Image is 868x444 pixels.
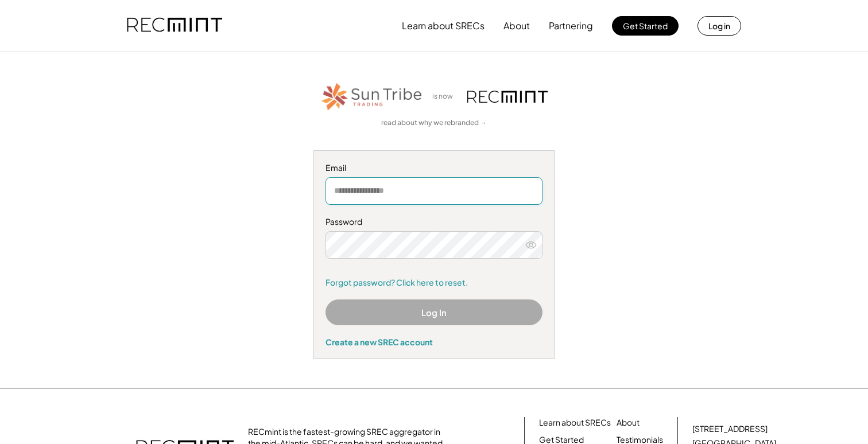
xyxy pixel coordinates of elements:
div: is now [429,92,462,102]
button: Get Started [612,16,679,36]
a: Learn about SRECs [539,417,611,429]
img: STT_Horizontal_Logo%2B-%2BColor.png [320,81,424,112]
button: Log In [325,299,542,325]
a: Forgot password? Click here to reset. [325,277,542,289]
div: Password [325,216,542,228]
div: Create a new SREC account [325,337,542,347]
img: recmint-logotype%403x.png [467,91,548,103]
a: About [617,417,640,429]
a: read about why we rebranded → [381,118,487,128]
button: Log in [697,16,741,36]
div: [STREET_ADDRESS] [692,423,768,435]
button: Partnering [549,14,593,37]
button: About [503,14,530,37]
img: recmint-logotype%403x.png [127,6,222,45]
div: Email [325,162,542,174]
button: Learn about SRECs [402,14,485,37]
